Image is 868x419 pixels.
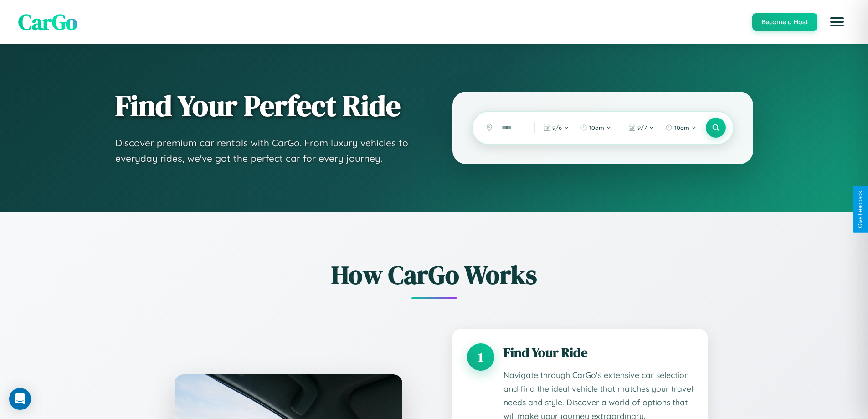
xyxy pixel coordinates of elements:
h3: Find Your Ride [503,343,693,362]
button: Become a Host [752,13,817,31]
span: 10am [589,124,604,131]
button: 9/7 [624,120,659,135]
button: 10am [575,120,616,135]
div: 1 [467,343,494,371]
div: Give Feedback [857,191,863,228]
button: Open menu [824,9,850,35]
span: 9 / 7 [637,124,647,131]
span: 10am [674,124,689,131]
div: Open Intercom Messenger [9,388,31,410]
h1: Find Your Perfect Ride [115,90,416,122]
p: Discover premium car rentals with CarGo. From luxury vehicles to everyday rides, we've got the pe... [115,135,416,166]
button: 10am [661,120,701,135]
h2: How CarGo Works [161,257,708,292]
span: CarGo [18,7,77,37]
span: 9 / 6 [552,124,562,131]
button: 9/6 [539,120,574,135]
